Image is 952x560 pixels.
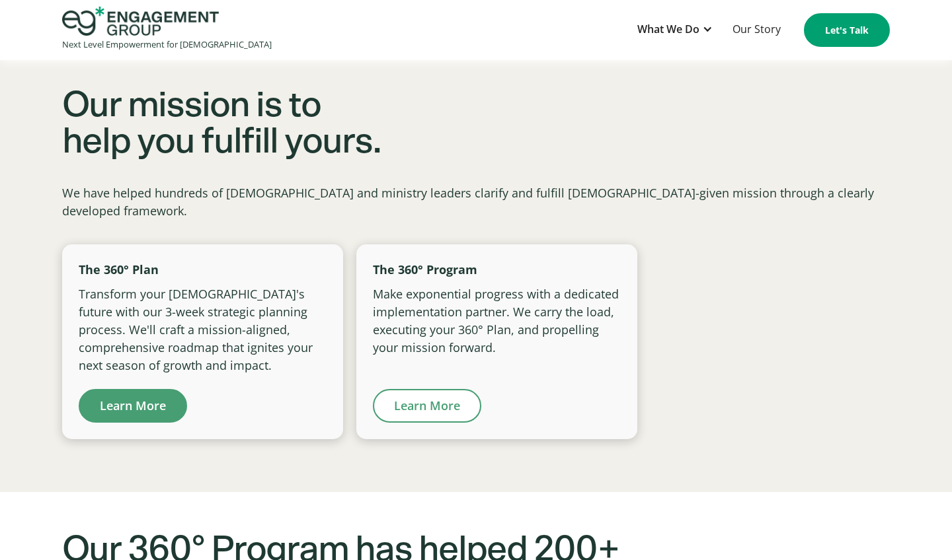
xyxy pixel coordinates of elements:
strong: The 360° Program [373,262,477,277]
a: home [62,7,272,53]
h2: Our mission is to help you fulfill yours. [62,87,637,160]
div: What We Do [631,14,719,46]
a: Learn More [373,389,481,423]
p: Transform your [DEMOGRAPHIC_DATA]'s future with our 3-week strategic planning process. We'll craf... [79,285,327,374]
p: Make exponential progress with a dedicated implementation partner. We carry the load, executing y... [373,285,621,357]
strong: The 360° Plan [79,262,159,277]
div: Next Level Empowerment for [DEMOGRAPHIC_DATA] [62,36,272,53]
div: What We Do [637,20,699,38]
a: Learn More [79,389,187,423]
img: Engagement Group Logo Icon [62,7,219,36]
p: We have helped hundreds of [DEMOGRAPHIC_DATA] and ministry leaders clarify and fulfill [DEMOGRAPH... [62,166,891,238]
a: Our Story [726,14,787,46]
a: Let's Talk [804,13,890,47]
